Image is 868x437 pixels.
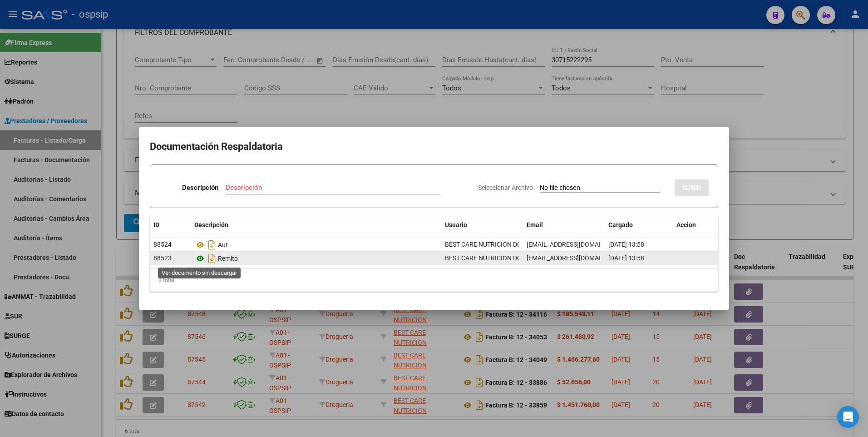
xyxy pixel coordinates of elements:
[194,221,228,228] span: Descripción
[191,215,441,235] datatable-header-cell: Descripción
[523,215,605,235] datatable-header-cell: Email
[445,254,568,262] span: BEST CARE NUTRICION DOMICILIARIA S.A -
[206,238,218,252] i: Descargar documento
[153,221,159,228] span: ID
[182,183,218,193] p: Descripción
[206,251,218,266] i: Descargar documento
[194,251,438,266] div: Remito
[445,221,467,228] span: Usuario
[441,215,523,235] datatable-header-cell: Usuario
[608,221,633,228] span: Cargado
[608,241,644,248] span: [DATE] 13:58
[527,254,627,262] span: [EMAIL_ADDRESS][DOMAIN_NAME]
[682,184,701,192] span: SUBIR
[527,221,543,228] span: Email
[837,406,859,428] div: Open Intercom Messenger
[673,215,718,235] datatable-header-cell: Accion
[605,215,673,235] datatable-header-cell: Cargado
[153,241,172,248] span: 88524
[153,254,172,262] span: 88523
[478,184,533,191] span: Seleccionar Archivo
[150,269,718,292] div: 2 total
[675,179,709,196] button: SUBIR
[527,241,627,248] span: [EMAIL_ADDRESS][DOMAIN_NAME]
[194,238,438,252] div: Aut
[676,221,696,228] span: Accion
[445,241,568,248] span: BEST CARE NUTRICION DOMICILIARIA S.A -
[150,215,191,235] datatable-header-cell: ID
[150,138,718,155] h2: Documentación Respaldatoria
[608,254,644,262] span: [DATE] 13:58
